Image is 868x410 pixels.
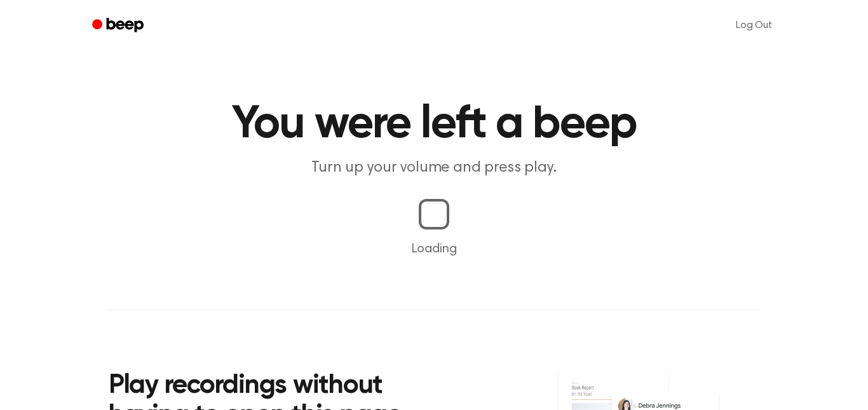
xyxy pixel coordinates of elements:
p: Loading [15,240,853,259]
h1: You were left a beep [109,102,759,147]
a: Beep [83,13,155,38]
a: Log Out [723,10,785,41]
p: Turn up your volume and press play. [190,158,678,179]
